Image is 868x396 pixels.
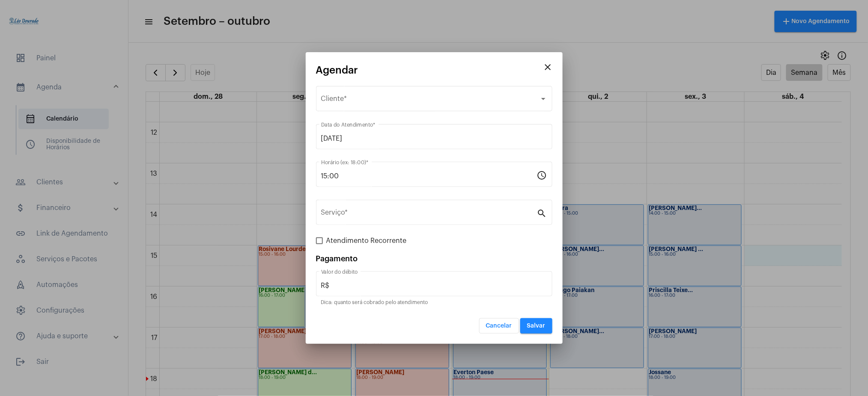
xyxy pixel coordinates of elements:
span: Selecione o Cliente [321,97,540,104]
button: Salvar [520,318,552,334]
span: Salvar [527,323,546,329]
input: Horário [321,172,537,180]
span: Atendimento Recorrente [326,236,407,246]
mat-icon: close [543,62,553,72]
input: Valor [321,282,547,290]
span: Pagamento [316,255,358,263]
button: Cancelar [479,318,519,334]
span: Cancelar [486,323,512,329]
mat-icon: schedule [537,170,547,180]
mat-hint: Dica: quanto será cobrado pelo atendimento [321,300,428,306]
span: Agendar [316,65,358,76]
input: Pesquisar serviço [321,210,537,218]
mat-icon: search [537,208,547,218]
